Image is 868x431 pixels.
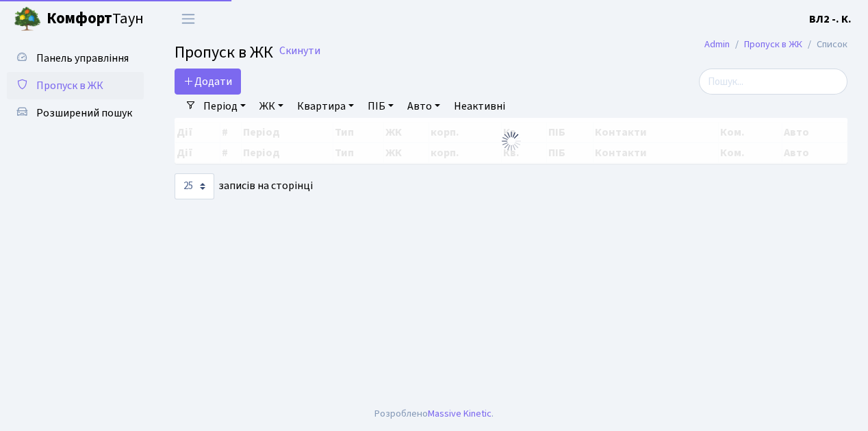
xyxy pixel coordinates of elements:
[292,95,359,118] a: Квартира
[362,95,399,118] a: ПІБ
[809,11,852,27] a: ВЛ2 -. К.
[198,95,251,118] a: Період
[279,45,320,58] a: Скинути
[47,8,112,29] b: Комфорт
[175,173,313,199] label: записів на сторінці
[809,12,852,27] b: ВЛ2 -. К.
[175,173,214,199] select: записів на сторінці
[704,37,730,51] a: Admin
[36,78,103,93] span: Пропуск в ЖК
[802,37,847,52] li: Список
[183,74,232,89] span: Додати
[699,69,847,95] input: Пошук...
[428,406,492,421] a: Massive Kinetic
[448,95,511,118] a: Неактивні
[254,95,289,118] a: ЖК
[500,130,522,152] img: Обробка...
[374,406,494,421] div: Розроблено .
[7,72,144,99] a: Пропуск в ЖК
[7,99,144,127] a: Розширений пошук
[47,8,144,31] span: Таун
[402,95,446,118] a: Авто
[175,40,273,64] span: Пропуск в ЖК
[36,106,132,121] span: Розширений пошук
[171,8,205,30] button: Переключити навігацію
[14,5,41,33] img: logo.png
[7,45,144,72] a: Панель управління
[36,51,129,66] span: Панель управління
[744,37,802,51] a: Пропуск в ЖК
[175,69,241,95] a: Додати
[684,30,868,59] nav: breadcrumb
